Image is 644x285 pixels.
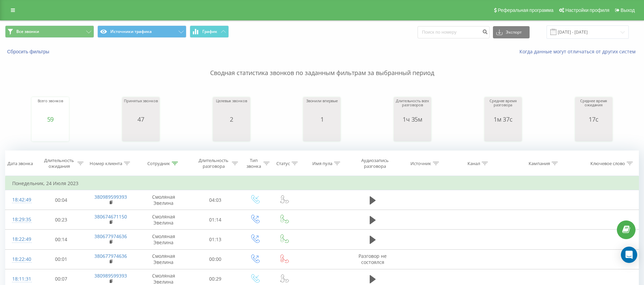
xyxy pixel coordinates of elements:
td: Смоляная Эвелина [136,190,191,210]
div: Имя пула [312,161,332,166]
span: Выход [621,7,635,13]
div: 1м 37с [486,116,520,123]
span: Настройки профиля [565,7,609,13]
div: 17с [577,116,611,123]
div: 1ч 35м [395,116,429,123]
div: Принятых звонков [124,99,158,116]
div: Всего звонков [38,99,63,116]
div: 18:42:49 [12,193,30,207]
a: 380989599393 [94,272,127,279]
div: Среднее время разговора [486,99,520,116]
button: График [190,25,229,38]
td: 01:13 [191,230,240,249]
div: Статус [276,161,290,166]
td: 00:23 [37,210,86,230]
div: 59 [38,116,63,123]
div: Номер клиента [90,161,122,166]
td: Смоляная Эвелина [136,230,191,249]
div: 18:29:35 [12,213,30,226]
button: Сбросить фильтры [5,49,53,55]
td: 00:01 [37,249,86,269]
a: 380989599393 [94,194,127,200]
span: График [202,29,217,34]
a: Когда данные могут отличаться от других систем [519,48,639,55]
div: Длительность разговора [197,158,230,169]
button: Экспорт [493,26,530,38]
div: Тип звонка [246,158,261,169]
div: Среднее время ожидания [577,99,611,116]
button: Источники трафика [97,25,186,38]
div: Open Intercom Messenger [621,247,637,263]
a: 380674671150 [94,213,127,220]
a: 380677974636 [94,233,127,239]
div: Аудиозапись разговора [355,158,394,169]
div: 18:22:40 [12,253,30,266]
div: Кампания [529,161,550,166]
td: Смоляная Эвелина [136,210,191,230]
p: Сводная статистика звонков по заданным фильтрам за выбранный период [5,55,639,77]
div: 1 [306,116,338,123]
td: 00:00 [191,249,240,269]
td: 00:04 [37,190,86,210]
div: Ключевое слово [590,161,625,166]
span: Все звонки [16,29,39,34]
div: Длительность всех разговоров [395,99,429,116]
td: 04:03 [191,190,240,210]
button: Все звонки [5,25,94,38]
div: Длительность ожидания [42,158,76,169]
span: Реферальная программа [498,7,553,13]
td: 00:14 [37,230,86,249]
div: 18:22:49 [12,233,30,246]
td: 01:14 [191,210,240,230]
div: 47 [124,116,158,123]
a: 380677974636 [94,253,127,259]
input: Поиск по номеру [418,26,490,38]
div: Канал [467,161,480,166]
div: 2 [216,116,247,123]
div: Источник [410,161,431,166]
span: Разговор не состоялся [358,253,387,265]
td: Понедельник, 24 Июля 2023 [5,177,639,190]
div: Звонили впервые [306,99,338,116]
div: Сотрудник [147,161,170,166]
div: Целевых звонков [216,99,247,116]
td: Смоляная Эвелина [136,249,191,269]
div: Дата звонка [7,161,33,166]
